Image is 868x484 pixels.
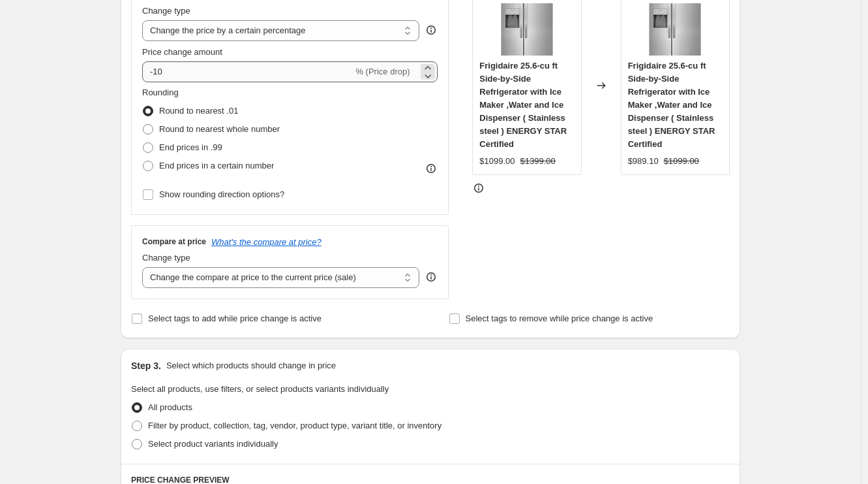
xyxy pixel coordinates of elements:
[166,359,336,372] p: Select which products should change in price
[148,421,441,430] span: Filter by product, collection, tag, vendor, product type, variant title, or inventory
[628,61,715,149] span: Frigidaire 25.6-cu ft Side-by-Side Refrigerator with Ice Maker ,Water and Ice Dispenser ( Stainle...
[501,3,553,56] img: BE1437D5-A3A2-E14C-646C-EF60991F8350_80x.jpg
[142,61,353,82] input: -15
[159,189,284,199] span: Show rounding direction options?
[159,106,238,116] span: Round to nearest .01
[479,61,567,149] span: Frigidaire 25.6-cu ft Side-by-Side Refrigerator with Ice Maker ,Water and Ice Dispenser ( Stainle...
[148,314,322,323] span: Select tags to add while price change is active
[131,359,161,372] h2: Step 3.
[159,124,280,134] span: Round to nearest whole number
[466,314,653,323] span: Select tags to remove while price change is active
[142,47,222,57] span: Price change amount
[142,253,190,263] span: Change type
[649,3,701,56] img: BE1437D5-A3A2-E14C-646C-EF60991F8350_80x.jpg
[628,155,659,168] div: $989.10
[159,161,274,170] span: End prices in a certain number
[520,155,556,168] strike: $1399.00
[142,6,190,16] span: Change type
[142,88,179,97] span: Rounding
[142,236,206,247] h3: Compare at price
[159,142,222,152] span: End prices in .99
[148,402,192,412] span: All products
[479,155,515,168] div: $1099.00
[355,67,410,76] span: % (Price drop)
[425,24,438,37] div: help
[211,237,322,247] button: What's the compare at price?
[131,384,389,394] span: Select all products, use filters, or select products variants individually
[425,270,438,283] div: help
[148,439,278,449] span: Select product variants individually
[664,155,699,168] strike: $1099.00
